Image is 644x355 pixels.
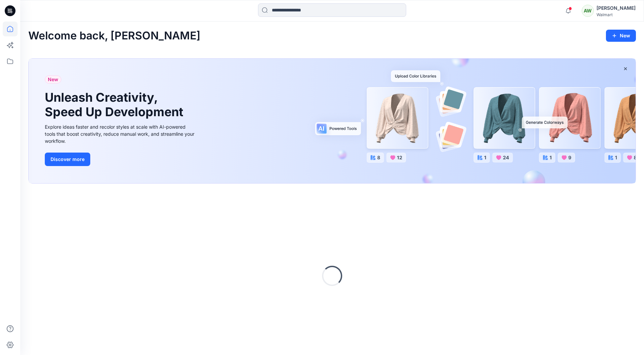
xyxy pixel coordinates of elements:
[45,90,186,119] h1: Unleash Creativity, Speed Up Development
[45,153,90,166] button: Discover more
[28,30,200,42] h2: Welcome back, [PERSON_NAME]
[597,12,636,17] div: Walmart
[45,153,196,166] a: Discover more
[606,30,636,42] button: New
[48,75,58,84] span: New
[597,4,636,12] div: [PERSON_NAME]
[582,5,594,17] div: AW
[45,123,196,144] div: Explore ideas faster and recolor styles at scale with AI-powered tools that boost creativity, red...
